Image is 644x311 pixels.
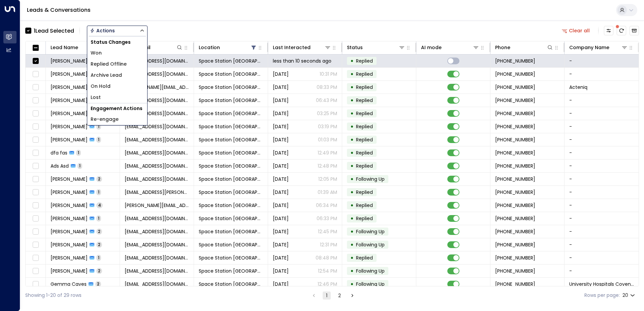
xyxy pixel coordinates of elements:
span: Space Station Solihull [199,241,263,248]
span: Yesterday [273,110,289,117]
span: Space Station Solihull [199,149,263,156]
span: karenb.byrne1@gmail.com [125,97,189,104]
div: • [350,213,354,224]
td: - [565,173,639,185]
span: Toggle select row [31,175,40,183]
span: +447526210488 [495,136,535,143]
td: - [565,146,639,159]
span: Yesterday [273,123,289,130]
div: Lead Email [125,43,183,51]
span: juls.1971.bolton@gmail.com [125,189,189,196]
p: 12:54 PM [318,268,337,274]
span: +44785731234 [495,163,535,169]
div: • [350,68,354,80]
div: • [350,265,354,277]
span: Replied [356,163,373,169]
span: Following Up [356,281,385,287]
div: AI mode [421,43,479,51]
span: Steve James [51,268,88,274]
span: +447791380990 [495,254,535,261]
td: - [565,225,639,238]
span: Toggle select row [31,162,40,170]
span: Space Station Solihull [199,58,263,64]
div: • [350,186,354,198]
span: lygouris@gmail.com [125,71,189,77]
div: • [350,278,354,290]
div: • [350,121,354,132]
span: Space Station Solihull [199,215,263,222]
span: Replied [356,202,373,209]
p: 06:43 PM [316,97,337,104]
p: 03:19 PM [318,123,337,130]
span: Claire Sumpter [51,176,88,182]
button: Customize [604,26,613,35]
span: Replied [356,123,373,130]
span: +447655432615 [495,110,535,117]
p: 08:33 PM [317,84,337,91]
span: +447785578261 [495,123,535,130]
span: Replied Offline [91,61,127,68]
span: Donetta Bradley [51,202,88,209]
span: Yesterday [273,176,289,182]
span: Gemma Caves [51,281,87,287]
span: +447519582319 [495,97,535,104]
p: 12:45 PM [318,228,337,235]
div: • [350,134,354,145]
span: 2 [95,281,101,287]
div: Showing 1-20 of 29 rows [25,292,82,299]
span: Replied [356,136,373,143]
div: 1 Lead Selected [34,27,74,35]
span: Toggle select row [31,96,40,105]
p: 06:33 PM [317,215,337,222]
span: 2 [96,268,102,274]
span: Toggle select row [31,149,40,157]
span: Oxana Hafeez [51,58,88,64]
div: Status [347,43,405,51]
span: Toggle select row [31,267,40,275]
div: • [350,108,354,119]
div: • [350,226,354,237]
span: Replied [356,189,373,196]
div: • [350,173,354,185]
span: Toggle select row [31,241,40,249]
div: Last Interacted [273,43,331,51]
div: • [350,252,354,264]
span: 1 [96,137,101,142]
span: dfa fas [51,149,67,156]
p: 12:31 PM [320,241,337,248]
span: Maitri Lalai [51,228,88,235]
p: 03:25 PM [317,110,337,117]
span: Space Station Solihull [199,228,263,235]
span: Replied [356,58,373,64]
td: - [565,160,639,172]
span: +4475848133443 [495,149,535,156]
div: Actions [90,28,115,34]
div: Status [347,43,363,51]
td: - [565,238,639,251]
span: Toggle select row [31,228,40,236]
span: Toggle select row [31,136,40,144]
div: • [350,55,354,67]
span: Toggle select row [31,57,40,65]
div: Company Name [569,43,628,51]
p: 12:48 PM [318,163,337,169]
span: Replied [356,149,373,156]
div: Location [199,43,257,51]
span: clairesumpter2@gmail.com [125,176,189,182]
span: dafsewf@gamag.com [125,149,189,156]
span: Toggle select row [31,280,40,288]
button: Go to next page [348,291,356,300]
span: pwharton02@yahoo.co.uk [125,123,189,130]
span: Toggle select row [31,188,40,197]
div: • [350,200,354,211]
span: +447579041083 [495,189,535,196]
div: Phone [495,43,553,51]
div: 20 [622,290,636,300]
span: Jason Doyle [51,215,88,222]
span: Yesterday [273,163,289,169]
span: +447791380990 [495,241,535,248]
span: mdlmaitri@gmail.com [125,228,189,235]
span: Space Station Solihull [199,136,263,143]
span: Toggle select row [31,201,40,210]
span: Space Station Solihull [199,254,263,261]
